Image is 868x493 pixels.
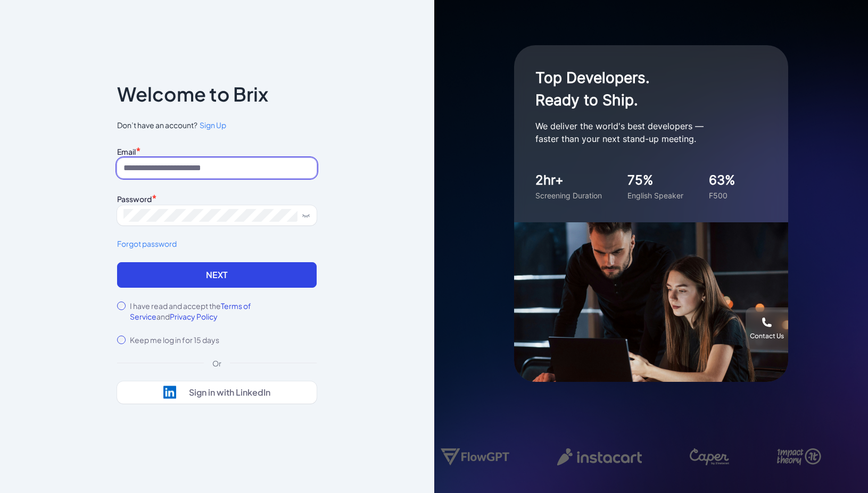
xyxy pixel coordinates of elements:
[117,238,317,249] a: Forgot password
[204,358,230,369] div: Or
[627,190,683,201] div: English Speaker
[117,86,268,103] p: Welcome to Brix
[746,307,788,350] button: Contact Us
[117,381,317,404] button: Sign in with LinkedIn
[627,171,683,190] div: 75%
[535,171,602,190] div: 2hr+
[750,332,784,340] div: Contact Us
[117,194,152,204] label: Password
[535,66,748,111] h1: Top Developers. Ready to Ship.
[709,190,735,201] div: F500
[170,312,218,321] span: Privacy Policy
[117,147,136,156] label: Email
[535,120,748,145] p: We deliver the world's best developers — faster than your next stand-up meeting.
[200,120,226,130] span: Sign Up
[130,301,251,321] span: Terms of Service
[117,262,317,288] button: Next
[117,120,317,131] span: Don’t have an account?
[189,387,270,398] div: Sign in with LinkedIn
[130,300,317,322] label: I have read and accept the and
[709,171,735,190] div: 63%
[130,335,219,345] label: Keep me log in for 15 days
[197,120,226,131] a: Sign Up
[535,190,602,201] div: Screening Duration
